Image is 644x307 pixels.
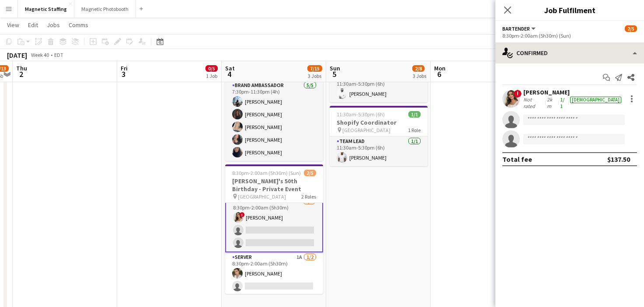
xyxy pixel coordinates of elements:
[502,155,532,164] div: Total fee
[43,19,63,31] a: Jobs
[225,164,323,294] app-job-card: 8:30pm-2:00am (5h30m) (Sun)2/5[PERSON_NAME]'s 50th Birthday - Private Event [GEOGRAPHIC_DATA]2 Ro...
[330,64,340,72] span: Sun
[15,69,27,79] span: 2
[330,106,428,166] app-job-card: 11:30am-5:30pm (6h)1/1Shopify Coordinator [GEOGRAPHIC_DATA]1 RoleTeam Lead1/111:30am-5:30pm (6h)[...
[433,69,446,79] span: 6
[3,19,23,31] a: View
[121,64,128,72] span: Fri
[74,0,136,17] button: Magnetic Photobooth
[301,193,316,200] span: 2 Roles
[413,73,426,79] div: 3 Jobs
[308,73,322,79] div: 3 Jobs
[205,65,218,72] span: 0/5
[545,96,558,109] div: 2km
[412,65,425,72] span: 2/8
[65,19,92,31] a: Comms
[225,64,235,72] span: Sat
[328,69,340,79] span: 5
[119,69,128,79] span: 3
[238,193,286,200] span: [GEOGRAPHIC_DATA]
[54,52,63,58] div: EDT
[330,119,428,126] h3: Shopify Coordinator
[24,19,42,31] a: Edit
[28,21,38,29] span: Edit
[330,73,428,102] app-card-role: Team Lead1/111:30am-5:30pm (6h)[PERSON_NAME]
[232,170,301,176] span: 8:30pm-2:00am (5h30m) (Sun)
[18,0,74,17] button: Magnetic Staffing
[69,21,88,29] span: Comms
[502,32,637,39] div: 8:30pm-2:00am (5h30m) (Sun)
[225,42,323,161] app-job-card: 7:30pm-11:30pm (4h)5/5[PERSON_NAME]'s Barmitzvah Event Private Residence [GEOGRAPHIC_DATA]1 RoleB...
[514,90,522,98] span: !
[408,127,421,133] span: 1 Role
[495,4,644,16] h3: Job Fulfilment
[47,21,60,29] span: Jobs
[502,25,537,32] button: Bartender
[495,42,644,63] div: Confirmed
[342,127,390,133] span: [GEOGRAPHIC_DATA]
[570,97,621,103] div: [DEMOGRAPHIC_DATA]
[625,25,637,32] span: 2/5
[225,80,323,161] app-card-role: Brand Ambassador5/57:30pm-11:30pm (4h)[PERSON_NAME][PERSON_NAME][PERSON_NAME][PERSON_NAME][PERSON...
[225,195,323,252] app-card-role: Bartender6A1/38:30pm-2:00am (5h30m)![PERSON_NAME]
[502,25,530,32] span: Bartender
[7,21,19,29] span: View
[434,64,446,72] span: Mon
[224,69,235,79] span: 4
[523,88,623,96] div: [PERSON_NAME]
[240,212,245,217] span: !
[607,155,630,164] div: $137.50
[560,96,564,109] app-skills-label: 1/1
[304,170,316,176] span: 2/5
[225,252,323,295] app-card-role: Server1A1/28:30pm-2:00am (5h30m)[PERSON_NAME]
[16,64,27,72] span: Thu
[206,73,217,79] div: 1 Job
[29,52,51,58] span: Week 40
[408,111,421,118] span: 1/1
[330,136,428,166] app-card-role: Team Lead1/111:30am-5:30pm (6h)[PERSON_NAME]
[7,51,27,59] div: [DATE]
[337,111,385,118] span: 11:30am-5:30pm (6h)
[225,177,323,193] h3: [PERSON_NAME]'s 50th Birthday - Private Event
[523,96,545,109] div: Not rated
[307,65,322,72] span: 7/15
